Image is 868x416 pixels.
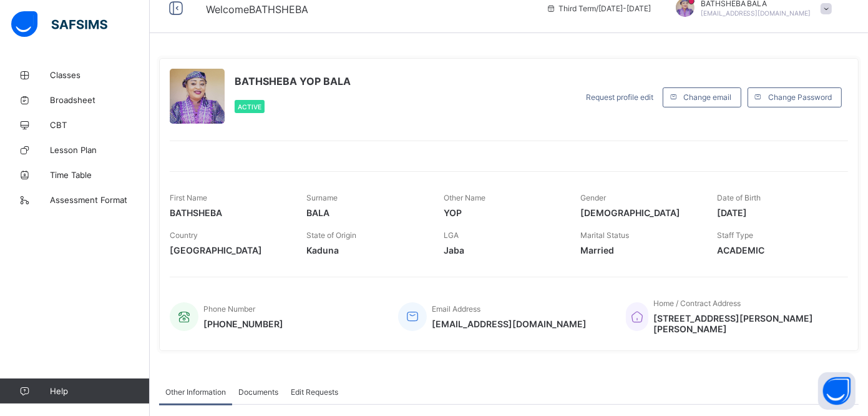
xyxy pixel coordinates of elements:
[203,319,283,329] span: [PHONE_NUMBER]
[818,372,856,410] button: Open asap
[432,304,480,314] span: Email Address
[50,120,150,130] span: CBT
[718,230,754,240] span: Staff Type
[580,245,698,255] span: Married
[653,299,741,308] span: Home / Contract Address
[546,4,651,13] span: session/term information
[718,245,836,255] span: ACADEMIC
[50,386,149,396] span: Help
[701,9,811,17] span: [EMAIL_ADDRESS][DOMAIN_NAME]
[653,313,836,334] span: [STREET_ADDRESS][PERSON_NAME][PERSON_NAME]
[50,195,150,205] span: Assessment Format
[291,387,338,397] span: Edit Requests
[718,207,836,218] span: [DATE]
[11,11,107,37] img: safsims
[206,3,308,16] span: Welcome BATHSHEBA
[718,193,761,202] span: Date of Birth
[50,95,150,105] span: Broadsheet
[306,193,338,202] span: Surname
[444,193,485,202] span: Other Name
[170,230,198,240] span: Country
[432,319,587,329] span: [EMAIL_ADDRESS][DOMAIN_NAME]
[580,230,629,240] span: Marital Status
[586,92,653,102] span: Request profile edit
[768,92,832,102] span: Change Password
[235,75,351,87] span: BATHSHEBA YOP BALA
[683,92,731,102] span: Change email
[444,207,562,218] span: YOP
[444,245,562,255] span: Jaba
[238,103,261,111] span: Active
[306,207,424,218] span: BALA
[170,207,288,218] span: BATHSHEBA
[306,230,356,240] span: State of Origin
[165,387,226,397] span: Other Information
[50,145,150,155] span: Lesson Plan
[50,70,150,80] span: Classes
[444,230,459,240] span: LGA
[306,245,424,255] span: Kaduna
[170,245,288,255] span: [GEOGRAPHIC_DATA]
[50,170,150,180] span: Time Table
[580,193,606,202] span: Gender
[203,304,255,314] span: Phone Number
[580,207,698,218] span: [DEMOGRAPHIC_DATA]
[170,193,207,202] span: First Name
[238,387,278,397] span: Documents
